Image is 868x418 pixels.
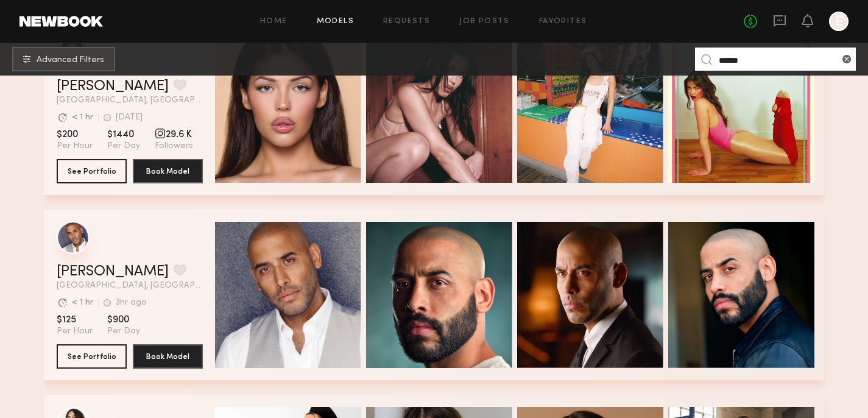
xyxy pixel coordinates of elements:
a: [PERSON_NAME] [57,79,169,94]
span: $200 [57,129,93,141]
div: [DATE] [116,113,143,122]
a: Home [260,18,288,26]
button: Book Model [133,159,203,183]
a: E [829,12,849,31]
span: Per Hour [57,326,93,337]
div: < 1 hr [72,299,93,307]
div: 3hr ago [116,299,147,307]
a: Job Posts [459,18,510,26]
button: Advanced Filters [12,47,115,71]
div: < 1 hr [72,113,93,122]
span: Advanced Filters [37,56,104,65]
span: $1440 [107,129,140,141]
button: Book Model [133,344,203,369]
button: See Portfolio [57,344,127,369]
a: [PERSON_NAME] [57,264,169,279]
span: [GEOGRAPHIC_DATA], [GEOGRAPHIC_DATA] [57,96,203,105]
button: See Portfolio [57,159,127,183]
span: Per Day [107,326,140,337]
a: Models [317,18,354,26]
span: Per Day [107,141,140,152]
span: Per Hour [57,141,93,152]
span: $900 [107,314,140,326]
a: Requests [383,18,430,26]
span: $125 [57,314,93,326]
span: Followers [155,141,193,152]
span: 29.6 K [155,129,193,141]
a: Favorites [539,18,587,26]
span: [GEOGRAPHIC_DATA], [GEOGRAPHIC_DATA] [57,282,203,290]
